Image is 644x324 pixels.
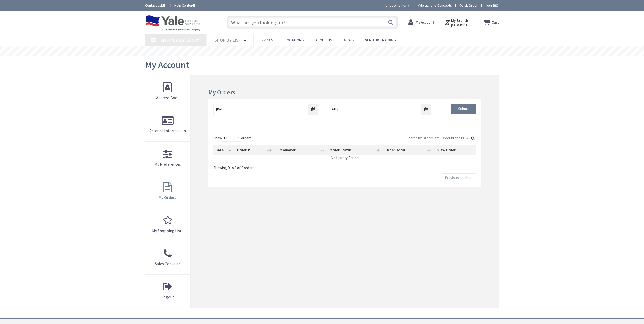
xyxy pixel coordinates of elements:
[485,3,498,8] span: Tour
[161,37,199,43] span: Shop By Category
[328,145,384,155] th: Order Status: activate to sort column ascending
[408,18,434,27] a: My Account
[416,20,434,25] strong: My Account
[365,37,396,42] span: Vendor Training
[235,145,275,155] th: Order #: activate to sort column ascending
[315,37,332,42] span: About Us
[407,3,410,8] strong: #
[344,37,354,42] span: News
[459,3,478,8] a: Quick Order
[145,108,191,141] a: Account Information
[145,275,191,308] a: Logout
[159,195,176,200] span: My Orders
[492,18,499,27] strong: Cart
[483,18,499,27] a: Cart
[213,162,476,170] div: Showing 0 to 0 of 0 orders
[145,75,191,108] a: Address Book
[383,145,435,155] th: Order Total: activate to sort column ascending
[155,261,181,266] span: Sales Contacts
[442,173,462,182] a: Previous
[213,155,476,160] td: No History Found
[445,18,473,27] div: My Branch [GEOGRAPHIC_DATA], [GEOGRAPHIC_DATA]
[149,128,186,133] span: Account Information
[386,3,407,8] span: Shopping For
[285,37,304,42] span: Locations
[451,104,476,114] input: Submit
[451,23,473,27] span: [GEOGRAPHIC_DATA], [GEOGRAPHIC_DATA]
[145,15,202,31] img: Yale Electric Supply Co.
[257,37,273,42] span: Services
[145,59,189,70] span: My Account
[156,95,179,100] span: Address Book
[222,134,241,142] select: Showorders
[227,16,398,29] input: What are you looking for?
[152,228,183,233] span: My Shopping Lists
[161,294,174,299] span: Logout
[213,134,252,142] label: Show orders
[145,241,191,274] a: Sales Contacts
[145,142,191,175] a: My Preferences
[462,173,476,182] a: Next
[418,3,452,8] a: Yale Lighting Concepts
[145,208,191,241] a: My Shopping Lists
[214,37,241,43] span: Shop By List
[405,134,476,142] input: Search:
[213,145,235,155] th: Date
[154,162,181,167] span: My Preferences
[275,145,328,155] th: PO number: activate to sort column ascending
[174,3,195,8] a: Help Center
[145,175,191,208] a: My Orders
[451,18,468,23] strong: My Branch
[435,145,476,155] th: View Order
[145,3,166,8] a: Contact us
[208,89,481,96] h3: My Orders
